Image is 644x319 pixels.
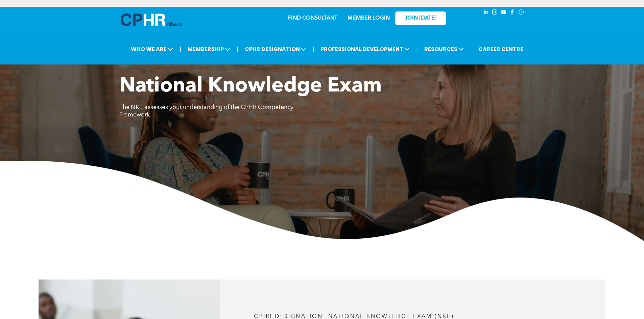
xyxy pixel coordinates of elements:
[119,104,293,118] span: The NKE assesses your understanding of the CPHR Competency Framework.
[405,15,436,22] span: JOIN [DATE]
[119,76,382,97] span: National Knowledge Exam
[518,8,525,18] a: Social network
[288,16,337,21] a: FIND CONSULTANT
[180,42,181,56] li: |
[422,43,466,55] span: RESOURCES
[509,8,516,18] a: facebook
[395,11,446,25] a: JOIN [DATE]
[129,43,175,55] span: WHO WE ARE
[186,43,232,55] span: MEMBERSHIP
[121,14,182,26] img: A blue and white logo for cp alberta
[318,43,412,55] span: PROFESSIONAL DEVELOPMENT
[482,8,490,18] a: linkedin
[416,42,418,56] li: |
[348,16,390,21] a: MEMBER LOGIN
[313,42,314,56] li: |
[243,43,308,55] span: CPHR DESIGNATION
[500,8,507,18] a: youtube
[476,43,525,55] a: CAREER CENTRE
[237,42,238,56] li: |
[491,8,499,18] a: instagram
[470,42,472,56] li: |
